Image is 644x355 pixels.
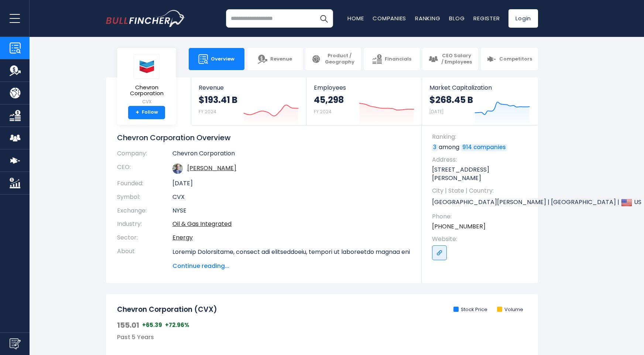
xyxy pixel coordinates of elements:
span: Revenue [270,56,292,62]
span: Address: [432,156,531,164]
small: FY 2024 [314,108,332,115]
span: Revenue [199,84,299,91]
p: [STREET_ADDRESS][PERSON_NAME] [432,166,531,182]
h1: Chevron Corporation Overview [117,133,411,142]
a: [PHONE_NUMBER] [432,223,486,231]
td: CVX [172,190,411,204]
li: Stock Price [453,307,487,313]
a: Energy [172,233,193,242]
a: Revenue $193.41 B FY 2024 [191,77,306,125]
span: Past 5 Years [117,333,154,341]
span: Product / Geography [324,53,355,65]
li: Volume [497,307,523,313]
td: Chevron Corporation [172,150,411,161]
a: Go to homepage [106,10,185,27]
span: +65.39 [142,321,162,329]
a: ceo [187,164,236,172]
span: Chevron Corporation [123,85,170,97]
a: Ranking [415,14,440,22]
th: Exchange: [117,204,172,218]
span: 155.01 [117,320,139,330]
a: Home [347,14,364,22]
a: Revenue [247,48,303,70]
span: +72.96% [165,321,189,329]
a: Competitors [481,48,538,70]
h2: Chevron Corporation (CVX) [117,305,217,314]
th: Founded: [117,177,172,190]
a: Login [508,9,538,28]
span: Competitors [499,56,532,62]
th: Company: [117,150,172,161]
button: Search [315,9,333,28]
img: michael-k-wirth.jpg [172,163,183,174]
small: [DATE] [429,108,443,115]
td: [DATE] [172,177,411,190]
span: Financials [385,56,411,62]
a: Overview [189,48,244,70]
a: Companies [373,14,406,22]
a: 914 companies [461,144,507,151]
a: Financials [364,48,419,70]
a: Register [473,14,500,22]
a: Employees 45,298 FY 2024 [306,77,421,125]
a: Market Capitalization $268.45 B [DATE] [422,77,537,125]
a: Chevron Corporation CVX [123,54,171,106]
span: City | State | Country: [432,187,531,195]
strong: $268.45 B [429,94,473,106]
a: Blog [449,14,465,22]
th: About [117,245,172,270]
span: Overview [211,56,234,62]
a: Product / Geography [305,48,361,70]
a: +Follow [128,106,165,119]
span: Continue reading... [172,262,411,270]
a: Oil & Gas Integrated [172,220,232,228]
span: CEO Salary / Employees [441,53,472,65]
p: among [432,143,531,151]
strong: + [136,109,139,116]
span: Phone: [432,213,531,221]
th: CEO: [117,161,172,177]
span: Website: [432,235,531,243]
a: Go to link [432,245,447,260]
strong: 45,298 [314,94,344,106]
p: [GEOGRAPHIC_DATA][PERSON_NAME] | [GEOGRAPHIC_DATA] | US [432,197,531,208]
th: Industry: [117,217,172,231]
a: 3 [432,144,438,151]
th: Symbol: [117,190,172,204]
a: CEO Salary / Employees [422,48,478,70]
strong: $193.41 B [199,94,237,106]
span: Market Capitalization [429,84,530,91]
small: FY 2024 [199,108,216,115]
span: Ranking: [432,133,531,141]
td: NYSE [172,204,411,218]
img: bullfincher logo [106,10,185,27]
small: CVX [123,99,170,105]
span: Employees [314,84,414,91]
th: Sector: [117,231,172,245]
